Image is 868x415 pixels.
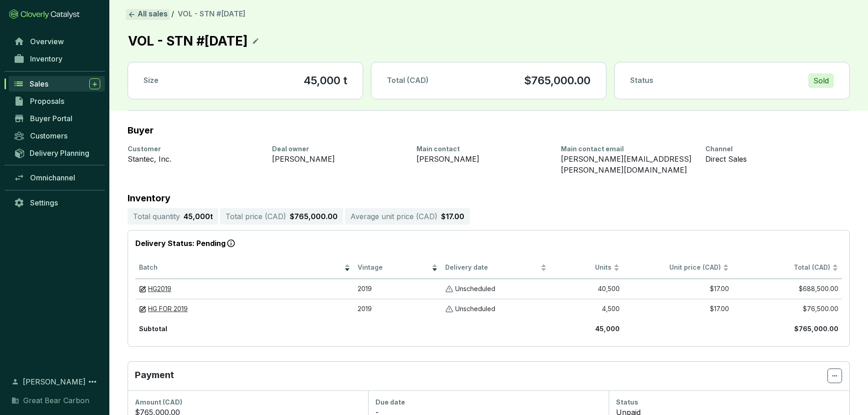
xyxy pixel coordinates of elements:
span: [PERSON_NAME] [23,376,86,387]
td: $76,500.00 [733,299,842,319]
span: VOL - STN #[DATE] [178,9,246,18]
span: Proposals [30,97,64,106]
p: Total price ( CAD ) [226,211,286,222]
div: [PERSON_NAME] [272,154,406,164]
span: Amount (CAD) [135,398,182,406]
a: HG2019 [148,285,171,293]
p: Unscheduled [455,305,495,313]
div: [PERSON_NAME] [416,154,550,164]
td: 40,500 [550,279,623,299]
b: Subtotal [139,325,167,333]
span: HG2019 [148,285,171,292]
div: Status [616,398,842,407]
span: Omnichannel [30,173,75,182]
div: Direct Sales [705,154,839,164]
li: / [171,9,174,20]
span: HG FOR 2019 [148,305,188,313]
th: Delivery date [442,257,551,279]
div: Stantec, Inc. [128,154,261,164]
p: Payment [135,369,827,383]
a: Delivery Planning [9,145,105,160]
td: 4,500 [550,299,623,319]
td: $688,500.00 [733,279,842,299]
a: HG FOR 2019 [148,305,188,313]
img: Unscheduled [445,285,453,293]
a: Sales [9,76,105,92]
p: Total quantity [133,211,180,222]
img: Unscheduled [445,305,453,313]
div: Main contact [416,144,550,154]
th: Vintage [354,257,442,279]
div: Main contact email [561,144,694,154]
p: Inventory [128,194,850,203]
p: Size [144,76,159,86]
span: Customers [30,131,67,140]
p: $17.00 [441,211,464,222]
div: Due date [375,398,601,407]
span: Delivery Planning [30,149,89,158]
span: Buyer Portal [30,114,72,123]
span: Inventory [30,54,62,63]
span: Unit price (CAD) [669,263,721,271]
b: $765,000.00 [794,325,838,333]
td: $17.00 [623,279,733,299]
div: [PERSON_NAME][EMAIL_ADDRESS][PERSON_NAME][DOMAIN_NAME] [561,154,694,175]
p: Delivery Status: Pending [135,238,842,250]
a: Buyer Portal [9,111,105,126]
p: $765,000.00 [290,211,338,222]
a: Inventory [9,51,105,67]
div: Customer [128,144,261,154]
a: All sales [126,9,169,20]
p: Average unit price ( CAD ) [350,211,437,222]
th: Batch [135,257,354,279]
img: draft [139,286,146,293]
p: Unscheduled [455,285,495,293]
span: Total (CAD) [387,76,429,85]
td: 2019 [354,299,442,319]
tr: Click row to go to delivery [135,279,842,299]
p: Status [630,76,653,86]
span: Sales [30,79,48,88]
span: Vintage [358,263,430,272]
p: VOL - STN #[DATE] [128,31,248,51]
p: $765,000.00 [524,73,591,88]
a: Omnichannel [9,170,105,185]
a: Customers [9,128,105,143]
span: Units [554,263,611,272]
th: Units [550,257,623,279]
span: Total (CAD) [794,263,830,271]
span: Overview [30,37,64,46]
section: 45,000 t [303,73,347,88]
p: 45,000 t [184,211,213,222]
h2: Buyer [128,125,154,135]
span: Batch [139,263,342,272]
td: $17.00 [623,299,733,319]
td: 2019 [354,279,442,299]
div: Deal owner [272,144,406,154]
a: Settings [9,195,105,210]
div: Channel [705,144,839,154]
img: draft [139,306,146,313]
a: Proposals [9,93,105,109]
span: Great Bear Carbon [23,395,89,406]
span: Delivery date [445,263,539,272]
span: Settings [30,198,58,207]
tr: Click row to go to delivery [135,299,842,319]
a: Overview [9,34,105,49]
b: 45,000 [595,325,620,333]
